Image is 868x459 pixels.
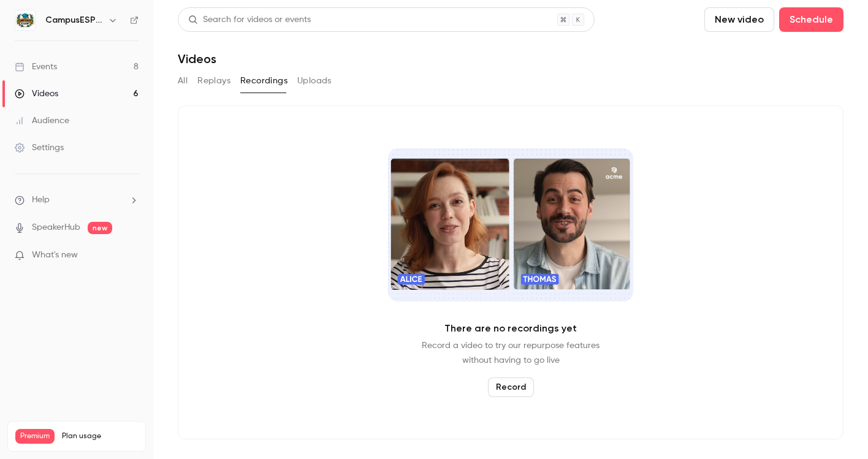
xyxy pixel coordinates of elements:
[178,51,216,66] h1: Videos
[32,249,78,262] span: What's new
[444,321,577,336] p: There are no recordings yet
[422,338,600,368] p: Record a video to try our repurpose features without having to go live
[15,61,57,73] div: Events
[15,115,69,127] div: Audience
[15,10,35,30] img: CampusESP Academy
[88,222,112,234] span: new
[45,14,103,26] h6: CampusESP Academy
[62,431,138,441] span: Plan usage
[32,194,50,207] span: Help
[15,194,139,207] li: help-dropdown-opener
[240,71,287,91] button: Recordings
[15,142,64,154] div: Settings
[178,7,843,452] section: Videos
[197,71,230,91] button: Replays
[178,71,188,91] button: All
[32,221,80,234] a: SpeakerHub
[488,377,534,397] button: Record
[15,88,58,100] div: Videos
[297,71,332,91] button: Uploads
[704,7,774,32] button: New video
[779,7,843,32] button: Schedule
[188,13,311,26] div: Search for videos or events
[15,429,55,444] span: Premium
